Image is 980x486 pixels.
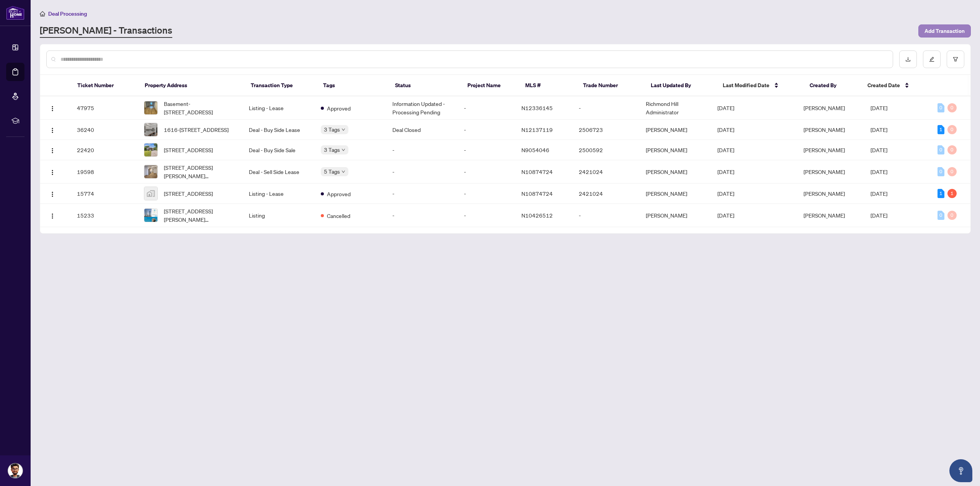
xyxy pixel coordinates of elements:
[49,169,56,176] img: Logo
[243,96,314,120] td: Listing - Lease
[243,204,314,227] td: Listing
[717,75,804,96] th: Last Modified Date
[947,50,964,68] button: filter
[386,96,458,120] td: Information Updated - Processing Pending
[947,211,957,220] div: 0
[923,50,941,68] button: edit
[521,212,553,219] span: N10426512
[6,6,24,20] img: logo
[521,146,549,153] span: N9054046
[929,57,934,62] span: edit
[144,101,157,114] img: thumbnail-img
[861,75,929,96] th: Created Date
[717,146,734,153] span: [DATE]
[243,184,314,204] td: Listing - Lease
[804,168,845,175] span: [PERSON_NAME]
[8,463,23,478] img: Profile Icon
[386,120,458,140] td: Deal Closed
[458,140,515,160] td: -
[717,168,734,175] span: [DATE]
[386,184,458,204] td: -
[324,145,340,154] span: 3 Tags
[46,102,59,114] button: Logo
[71,160,138,184] td: 19598
[717,104,734,111] span: [DATE]
[48,10,87,17] span: Deal Processing
[46,144,59,156] button: Logo
[804,190,845,197] span: [PERSON_NAME]
[324,125,340,134] span: 3 Tags
[953,57,958,62] span: filter
[458,120,515,140] td: -
[46,209,59,221] button: Logo
[871,126,887,133] span: [DATE]
[324,167,340,176] span: 5 Tags
[243,140,314,160] td: Deal - Buy Side Sale
[723,81,769,89] span: Last Modified Date
[144,143,157,156] img: thumbnail-img
[640,204,711,227] td: [PERSON_NAME]
[938,145,944,154] div: 0
[573,120,640,140] td: 2506723
[164,146,213,154] span: [STREET_ADDRESS]
[938,211,944,220] div: 0
[46,124,59,136] button: Logo
[458,204,515,227] td: -
[804,104,845,111] span: [PERSON_NAME]
[924,25,965,37] span: Add Transaction
[640,160,711,184] td: [PERSON_NAME]
[521,190,553,197] span: N10874724
[645,75,717,96] th: Last Updated By
[717,190,734,197] span: [DATE]
[717,212,734,219] span: [DATE]
[947,103,957,112] div: 0
[71,140,138,160] td: 22420
[521,126,553,133] span: N12137119
[327,211,350,220] span: Cancelled
[389,75,461,96] th: Status
[144,187,157,200] img: thumbnail-img
[164,99,237,116] span: Basement-[STREET_ADDRESS]
[243,120,314,140] td: Deal - Buy Side Lease
[640,120,711,140] td: [PERSON_NAME]
[49,127,56,133] img: Logo
[49,148,56,154] img: Logo
[71,184,138,204] td: 15774
[717,126,734,133] span: [DATE]
[386,160,458,184] td: -
[40,24,172,38] a: [PERSON_NAME] - Transactions
[164,189,213,198] span: [STREET_ADDRESS]
[327,104,351,112] span: Approved
[40,11,45,16] span: home
[871,104,887,111] span: [DATE]
[871,212,887,219] span: [DATE]
[458,184,515,204] td: -
[947,189,957,198] div: 1
[519,75,577,96] th: MLS #
[871,190,887,197] span: [DATE]
[341,170,345,174] span: down
[871,168,887,175] span: [DATE]
[938,189,944,198] div: 1
[49,106,56,112] img: Logo
[245,75,317,96] th: Transaction Type
[804,212,845,219] span: [PERSON_NAME]
[521,168,553,175] span: N10874724
[139,75,245,96] th: Property Address
[573,204,640,227] td: -
[640,96,711,120] td: Richmond Hill Administrator
[71,75,139,96] th: Ticket Number
[640,184,711,204] td: [PERSON_NAME]
[317,75,389,96] th: Tags
[461,75,519,96] th: Project Name
[71,204,138,227] td: 15233
[327,190,351,198] span: Approved
[573,96,640,120] td: -
[49,191,56,197] img: Logo
[573,160,640,184] td: 2421024
[947,125,957,134] div: 0
[938,103,944,112] div: 0
[386,204,458,227] td: -
[899,50,917,68] button: download
[949,459,972,482] button: Open asap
